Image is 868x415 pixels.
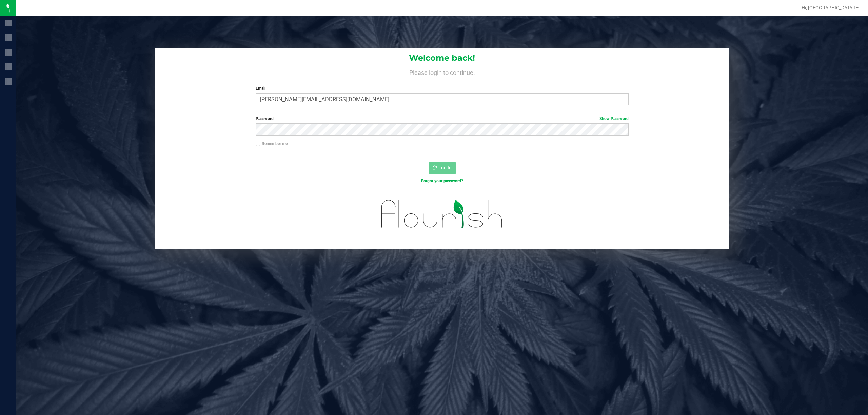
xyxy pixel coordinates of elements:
label: Email [256,85,629,91]
h1: Welcome back! [155,54,730,62]
h4: Please login to continue. [155,68,730,76]
span: Hi, [GEOGRAPHIC_DATA]! [802,5,855,11]
span: Log In [438,165,452,170]
span: Password [256,116,274,121]
a: Show Password [599,116,629,121]
button: Log In [429,162,456,174]
a: Forgot your password? [421,179,463,183]
input: Remember me [256,142,260,146]
img: flourish_logo.svg [370,191,514,237]
label: Remember me [256,141,288,147]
